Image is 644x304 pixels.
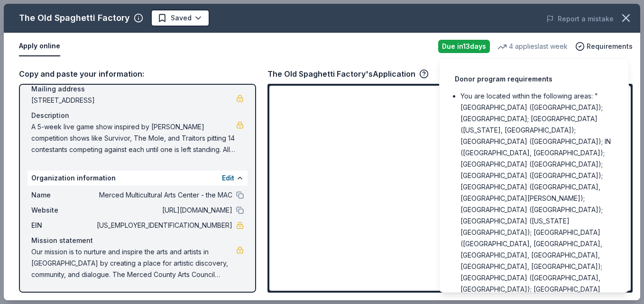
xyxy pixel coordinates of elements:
[31,95,236,106] span: [STREET_ADDRESS]
[31,189,95,201] span: Name
[546,13,614,25] button: Report a mistake
[171,12,192,24] span: Saved
[31,220,95,231] span: EIN
[31,205,95,216] span: Website
[222,172,234,184] button: Edit
[95,220,232,231] span: [US_EMPLOYER_IDENTIFICATION_NUMBER]
[95,189,232,201] span: Merced Multicultural Arts Center - the MAC
[151,9,210,27] button: Saved
[31,246,236,280] span: Our mission is to nurture and inspire the arts and artists in [GEOGRAPHIC_DATA] by creating a pla...
[19,36,60,56] button: Apply online
[587,41,633,52] span: Requirements
[31,83,244,95] div: Mailing address
[31,121,236,155] span: A 5-week live game show inspired by [PERSON_NAME] competition shows like Survivor, The Mole, and ...
[455,73,613,85] div: Donor program requirements
[575,41,633,52] button: Requirements
[497,41,568,52] div: 4 applies last week
[28,170,248,186] div: Organization information
[95,205,232,216] span: [URL][DOMAIN_NAME]
[19,68,256,80] div: Copy and paste your information:
[267,68,429,80] div: The Old Spaghetti Factory's Application
[31,110,244,121] div: Description
[19,10,130,26] div: The Old Spaghetti Factory
[438,40,490,53] div: Due in 13 days
[31,235,244,246] div: Mission statement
